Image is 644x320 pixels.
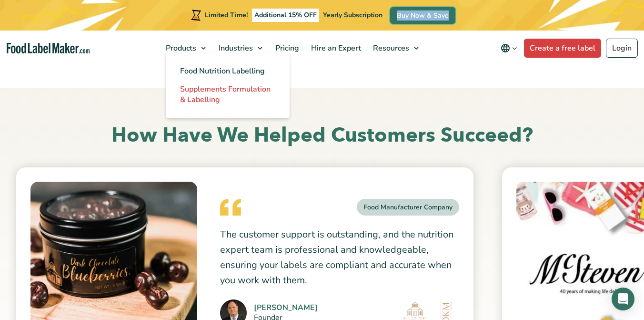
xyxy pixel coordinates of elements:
[252,9,319,22] span: Additional 15% OFF
[213,31,267,66] a: Industries
[606,39,638,58] a: Login
[308,43,362,53] span: Hire an Expert
[220,227,459,288] p: The customer support is outstanding, and the nutrition expert team is professional and knowledgea...
[390,7,455,24] a: Buy Now & Save
[7,43,90,54] a: Food Label Maker homepage
[180,84,271,105] span: Supplements Formulation & Labelling
[34,123,610,149] h2: How Have We Helped Customers Succeed?
[166,80,290,109] a: Supplements Formulation & Labelling
[180,66,265,76] span: Food Nutrition Labelling
[524,39,601,58] a: Create a free label
[357,199,459,216] div: Food Manufacturer Company
[305,31,365,66] a: Hire an Expert
[367,31,423,66] a: Resources
[160,31,211,66] a: Products
[272,43,300,53] span: Pricing
[205,10,248,20] span: Limited Time!
[163,43,197,53] span: Products
[612,288,634,310] div: Open Intercom Messenger
[323,10,382,20] span: Yearly Subscription
[494,39,524,58] button: Change language
[216,43,254,53] span: Industries
[370,43,410,53] span: Resources
[254,304,318,311] cite: [PERSON_NAME]
[166,62,290,80] a: Food Nutrition Labelling
[270,31,303,66] a: Pricing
